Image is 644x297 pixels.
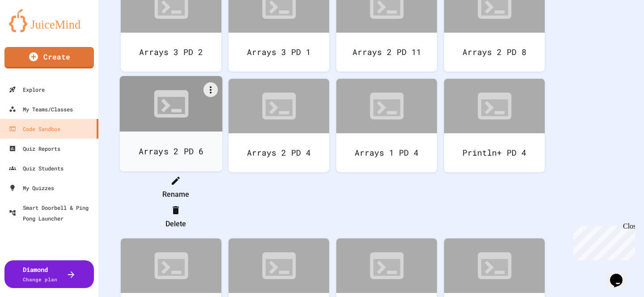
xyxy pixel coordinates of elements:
div: Arrays 3 PD 2 [121,33,221,72]
div: My Teams/Classes [9,104,73,115]
div: Quiz Students [9,163,64,174]
div: Arrays 2 PD 4 [229,133,329,172]
div: Arrays 2 PD 8 [444,33,545,72]
div: Println+ PD 4 [444,133,545,172]
div: Arrays 2 PD 6 [120,132,223,171]
a: Arrays 2 PD 6 [120,76,223,171]
div: Smart Doorbell & Ping Pong Launcher [9,202,95,224]
iframe: chat widget [606,261,635,288]
a: Arrays 2 PD 4 [229,79,329,172]
iframe: chat widget [570,222,635,260]
button: DiamondChange plan [4,260,94,288]
div: Arrays 3 PD 1 [229,33,329,72]
span: Change plan [23,276,57,283]
a: Println+ PD 4 [444,79,545,172]
div: Chat with us now!Close [4,4,62,57]
div: Arrays 1 PD 4 [336,133,437,172]
img: logo-orange.svg [9,9,89,32]
a: Create [4,47,94,68]
div: Explore [9,84,45,95]
li: Rename [130,173,221,202]
li: Delete [130,203,221,231]
div: My Quizzes [9,182,54,193]
div: Quiz Reports [9,143,60,154]
div: Diamond [23,265,57,284]
a: Arrays 1 PD 4 [336,79,437,172]
div: Arrays 2 PD 11 [336,33,437,72]
div: Code Sandbox [9,123,60,134]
